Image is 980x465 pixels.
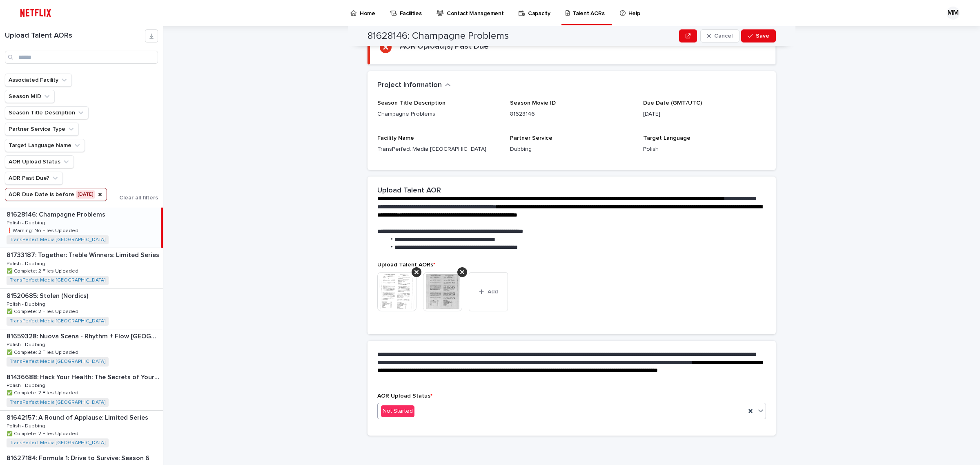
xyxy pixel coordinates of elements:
[367,30,509,42] h2: 81628146: Champagne Problems
[16,5,55,21] img: ifQbXi3ZQGMSEF7WDB7W
[7,389,80,396] p: ✅ Complete: 2 Files Uploaded
[5,188,107,201] button: AOR Due Date
[377,81,442,90] h2: Project Information
[643,145,766,154] p: Polish
[5,90,55,103] button: Season MID
[7,259,47,267] p: Polish - Dubbing
[377,186,441,195] h2: Upload Talent AOR
[714,33,733,39] span: Cancel
[7,429,80,437] p: ✅ Complete: 2 Files Uploaded
[10,400,105,405] a: TransPerfect Media [GEOGRAPHIC_DATA]
[377,145,500,154] p: TransPerfect Media [GEOGRAPHIC_DATA]
[5,51,158,64] input: Search
[400,41,489,51] h2: AOR Upload(s) Past Due
[7,267,80,274] p: ✅ Complete: 2 Files Uploaded
[510,110,633,118] p: 81628146
[7,307,80,315] p: ✅ Complete: 2 Files Uploaded
[7,412,150,422] p: 81642157: A Round of Applause: Limited Series
[5,155,74,168] button: AOR Upload Status
[5,74,72,87] button: Associated Facility
[10,318,105,324] a: TransPerfect Media [GEOGRAPHIC_DATA]
[7,250,161,259] p: 81733187: Together: Treble Winners: Limited Series
[5,172,63,185] button: AOR Past Due?
[7,219,47,226] p: Polish - Dubbing
[5,139,85,152] button: Target Language Name
[119,195,158,201] span: Clear all filters
[7,209,107,219] p: 81628146: Champagne Problems
[510,100,556,106] span: Season Movie ID
[7,348,80,355] p: ✅ Complete: 2 Files Uploaded
[700,29,739,42] button: Cancel
[643,110,766,118] p: [DATE]
[7,340,47,348] p: Polish - Dubbing
[10,440,105,446] a: TransPerfect Media [GEOGRAPHIC_DATA]
[741,29,776,42] button: Save
[5,123,79,136] button: Partner Service Type
[10,237,105,243] a: TransPerfect Media [GEOGRAPHIC_DATA]
[5,106,89,119] button: Season Title Description
[510,145,633,154] p: Dubbing
[488,289,498,295] span: Add
[377,100,445,106] span: Season Title Description
[7,331,161,340] p: 81659328: Nuova Scena - Rhythm + Flow Italia: Season 1
[5,31,145,40] h1: Upload Talent AORs
[756,33,769,39] span: Save
[381,405,414,417] div: Not Started
[7,226,80,234] p: ❗️Warning: No Files Uploaded
[377,262,435,268] span: Upload Talent AORs
[113,195,158,201] button: Clear all filters
[377,81,451,90] button: Project Information
[7,372,161,381] p: 81436688: Hack Your Health: The Secrets of Your Gut
[377,393,432,399] span: AOR Upload Status
[377,110,500,118] p: Champagne Problems
[947,7,960,20] div: MM
[510,135,552,141] span: Partner Service
[7,291,90,300] p: 81520685: Stolen (Nordics)
[7,381,47,389] p: Polish - Dubbing
[377,135,414,141] span: Facility Name
[7,300,47,307] p: Polish - Dubbing
[643,135,690,141] span: Target Language
[469,272,508,311] button: Add
[7,453,151,462] p: 81627184: Formula 1: Drive to Survive: Season 6
[10,277,105,283] a: TransPerfect Media [GEOGRAPHIC_DATA]
[643,100,702,106] span: Due Date (GMT/UTC)
[7,422,47,429] p: Polish - Dubbing
[10,359,105,364] a: TransPerfect Media [GEOGRAPHIC_DATA]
